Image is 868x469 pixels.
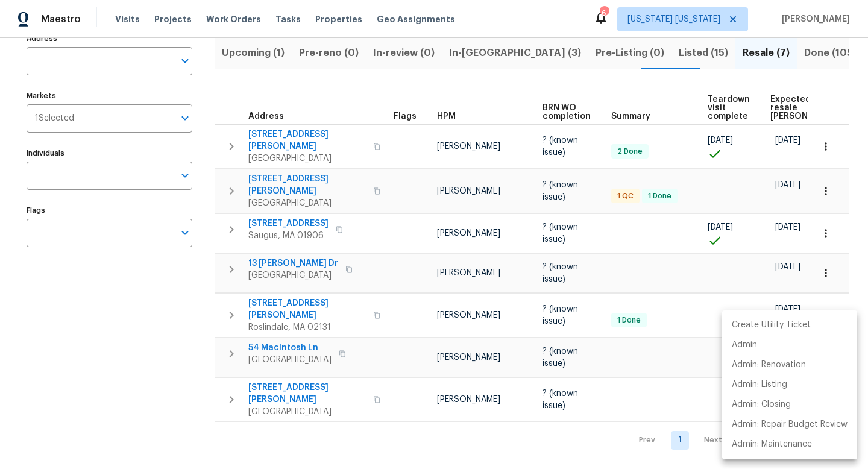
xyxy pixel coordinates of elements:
p: Admin: Listing [732,379,787,391]
p: Admin: Repair Budget Review [732,418,848,431]
p: Admin: Maintenance [732,438,812,451]
p: Create Utility Ticket [732,319,811,332]
p: Admin [732,339,757,351]
p: Admin: Closing [732,398,791,411]
p: Admin: Renovation [732,359,806,371]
